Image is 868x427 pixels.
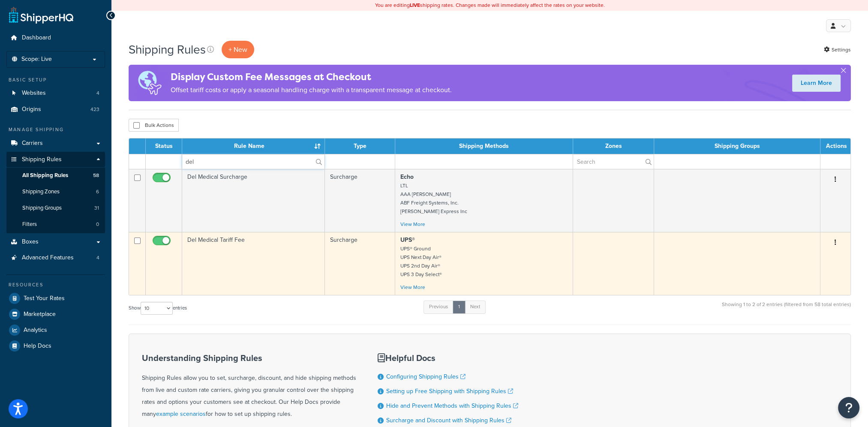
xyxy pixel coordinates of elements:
[400,283,425,291] a: View More
[24,327,47,334] span: Analytics
[6,281,105,289] div: Resources
[6,85,105,101] a: Websites 4
[22,172,68,179] span: All Shipping Rules
[325,138,396,154] th: Type
[24,295,65,302] span: Test Your Rates
[6,126,105,133] div: Manage Shipping
[573,154,654,169] input: Search
[182,169,325,232] td: Del Medical Surcharge
[182,232,325,295] td: Del Medical Tariff Fee
[6,102,105,117] li: Origins
[386,372,466,381] a: Configuring Shipping Rules
[6,307,105,322] a: Marketplace
[6,322,105,338] a: Analytics
[722,300,851,318] div: Showing 1 to 2 of 2 entries (filtered from 58 total entries)
[573,138,654,154] th: Zones
[6,152,105,233] li: Shipping Rules
[654,138,820,154] th: Shipping Groups
[6,135,105,151] a: Carriers
[6,102,105,117] a: Origins 423
[129,65,171,101] img: duties-banner-06bc72dcb5fe05cb3f9472aba00be2ae8eb53ab6f0d8bb03d382ba314ac3c341.png
[6,291,105,306] a: Test Your Rates
[96,90,99,97] span: 4
[400,220,425,228] a: View More
[6,152,105,168] a: Shipping Rules
[6,184,105,200] a: Shipping Zones 6
[146,138,182,154] th: Status
[96,221,99,228] span: 0
[22,188,60,195] span: Shipping Zones
[24,343,51,350] span: Help Docs
[386,387,513,396] a: Setting up Free Shipping with Shipping Rules
[423,301,454,313] a: Previous
[792,75,841,92] a: Learn More
[824,44,851,56] a: Settings
[386,416,511,425] a: Surcharge and Discount with Shipping Rules
[90,106,99,113] span: 423
[400,182,467,215] small: LTL AAA [PERSON_NAME] ABF Freight Systems, Inc. [PERSON_NAME] Express Inc
[325,169,396,232] td: Surcharge
[222,41,254,58] p: + New
[820,138,850,154] th: Actions
[400,245,442,278] small: UPS® Ground UPS Next Day Air® UPS 2nd Day Air® UPS 3 Day Select®
[6,184,105,200] li: Shipping Zones
[6,338,105,354] a: Help Docs
[410,1,420,9] b: LIVE
[400,235,415,244] strong: UPS®
[22,106,41,113] span: Origins
[22,34,51,42] span: Dashboard
[6,234,105,250] a: Boxes
[93,172,99,179] span: 58
[465,301,486,313] a: Next
[94,204,99,212] span: 31
[24,311,56,318] span: Marketplace
[453,301,466,313] a: 1
[142,353,356,363] h3: Understanding Shipping Rules
[386,401,518,410] a: Hide and Prevent Methods with Shipping Rules
[171,70,452,84] h4: Display Custom Fee Messages at Checkout
[6,200,105,216] li: Shipping Groups
[142,353,356,420] div: Shipping Rules allow you to set, surcharge, discount, and hide shipping methods from live and cus...
[22,140,43,147] span: Carriers
[6,250,105,266] li: Advanced Features
[129,302,187,315] label: Show entries
[6,76,105,84] div: Basic Setup
[182,138,325,154] th: Rule Name : activate to sort column ascending
[96,188,99,195] span: 6
[378,353,518,363] h3: Helpful Docs
[182,154,324,169] input: Search
[21,56,52,63] span: Scope: Live
[22,238,39,246] span: Boxes
[22,90,46,97] span: Websites
[22,204,62,212] span: Shipping Groups
[6,168,105,183] li: All Shipping Rules
[325,232,396,295] td: Surcharge
[22,221,37,228] span: Filters
[22,156,62,163] span: Shipping Rules
[22,254,74,262] span: Advanced Features
[141,302,173,315] select: Showentries
[156,409,206,418] a: example scenarios
[129,119,179,132] button: Bulk Actions
[129,41,206,58] h1: Shipping Rules
[6,30,105,46] a: Dashboard
[6,85,105,101] li: Websites
[400,172,414,181] strong: Echo
[9,6,73,24] a: ShipperHQ Home
[6,217,105,232] li: Filters
[6,200,105,216] a: Shipping Groups 31
[96,254,99,262] span: 4
[6,168,105,183] a: All Shipping Rules 58
[395,138,573,154] th: Shipping Methods
[6,250,105,266] a: Advanced Features 4
[838,397,859,418] button: Open Resource Center
[171,84,452,96] p: Offset tariff costs or apply a seasonal handling charge with a transparent message at checkout.
[6,217,105,232] a: Filters 0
